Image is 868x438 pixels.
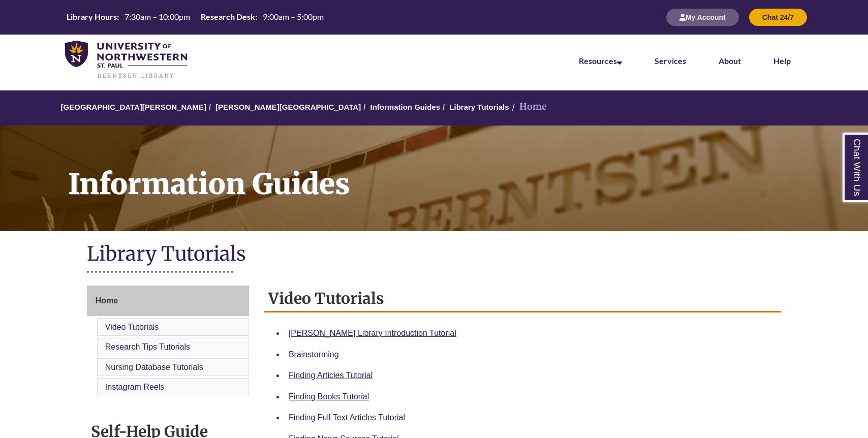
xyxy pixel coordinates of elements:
[666,9,739,26] button: My Account
[289,371,373,380] a: Finding Articles Tutorial
[264,286,781,312] h2: Video Tutorials
[65,41,187,79] img: UNWSP Library Logo
[61,103,206,111] a: [GEOGRAPHIC_DATA][PERSON_NAME]
[579,56,622,66] a: Resources
[719,56,741,66] a: About
[63,11,328,22] table: Hours Today
[263,12,324,21] span: 9:00am – 5:00pm
[197,11,259,22] th: Research Desk:
[105,383,165,391] a: Instagram Reels
[57,126,868,218] h1: Information Guides
[449,103,509,111] a: Library Tutorials
[749,9,807,26] button: Chat 24/7
[509,100,547,114] li: Home
[289,350,339,359] a: Brainstorming
[105,323,159,331] a: Video Tutorials
[289,329,456,337] a: [PERSON_NAME] Library Introduction Tutorial
[87,286,249,316] a: Home
[63,11,328,23] a: Hours Today
[289,392,369,401] a: Finding Books Tutorial
[666,13,739,21] a: My Account
[87,241,781,268] h1: Library Tutorials
[105,363,203,371] a: Nursing Database Tutorials
[215,103,361,111] a: [PERSON_NAME][GEOGRAPHIC_DATA]
[125,12,190,21] span: 7:30am – 10:00pm
[289,413,405,422] a: Finding Full Text Articles Tutorial
[749,13,807,21] a: Chat 24/7
[63,11,120,22] th: Library Hours:
[370,103,440,111] a: Information Guides
[96,296,118,305] span: Home
[655,56,686,66] a: Services
[87,286,249,398] div: Guide Page Menu
[105,342,190,351] a: Research Tips Tutorials
[773,56,791,66] a: Help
